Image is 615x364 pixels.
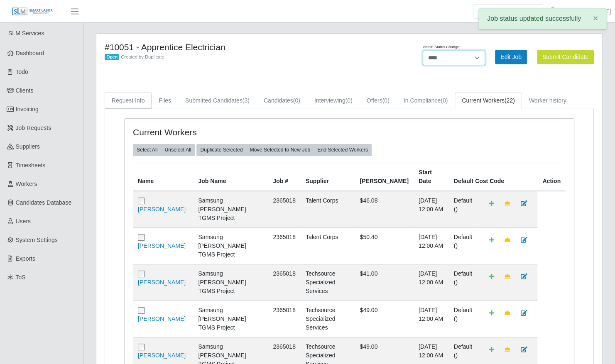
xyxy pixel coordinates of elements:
span: Open [105,54,119,61]
td: $49.00 [355,300,413,337]
a: Make Team Lead [499,233,515,247]
span: SLM Services [8,30,44,37]
a: Make Team Lead [499,342,515,357]
td: Talent Corps [301,227,355,264]
a: Request Info [105,93,152,109]
button: Select All [133,144,161,156]
span: (22) [505,97,515,104]
button: Unselect All [161,144,195,156]
span: Users [16,218,31,225]
span: (0) [382,97,390,104]
th: Action [537,163,566,191]
a: Add Default Cost Code [483,196,499,211]
a: Make Team Lead [499,196,515,211]
th: [PERSON_NAME] [355,163,413,191]
td: Default () [449,227,479,264]
a: Make Team Lead [499,269,515,284]
th: Start Date [414,163,449,191]
a: Submitted Candidates [178,93,257,109]
a: Add Default Cost Code [483,306,499,320]
span: ToS [16,274,26,281]
h4: Current Workers [133,127,306,137]
a: Worker history [522,93,573,109]
td: Techsource Specialized Services [301,264,355,300]
td: [DATE] 12:00 AM [414,227,449,264]
a: [PERSON_NAME] [138,279,186,286]
a: Edit Job [495,50,527,64]
td: 2365018 [268,264,301,300]
a: Make Team Lead [499,306,515,320]
span: (0) [345,97,353,104]
td: 2365018 [268,300,301,337]
span: Dashboard [16,50,44,56]
td: Talent Corps [301,191,355,228]
div: bulk actions [196,144,372,156]
a: In Compliance [397,93,455,109]
img: SLM Logo [12,7,53,16]
a: [PERSON_NAME] [563,7,611,16]
td: 2365018 [268,227,301,264]
a: [PERSON_NAME] [138,315,186,322]
th: Default Cost Code [449,163,538,191]
th: Name [133,163,193,191]
td: Default () [449,264,479,300]
td: [DATE] 12:00 AM [414,300,449,337]
span: Job Requests [16,125,51,131]
a: [PERSON_NAME] [138,242,186,249]
span: Todo [16,68,28,75]
span: Exports [16,255,35,262]
label: Admin Status Change: [423,44,460,50]
a: Add Default Cost Code [483,269,499,284]
th: Job # [268,163,301,191]
a: Offers [360,93,397,109]
div: bulk actions [133,144,195,156]
span: Candidates Database [16,199,72,206]
td: Samsung [PERSON_NAME] TGMS Project [193,300,268,337]
td: $46.08 [355,191,413,228]
span: Clients [16,87,34,94]
input: Search [473,4,542,19]
span: Timesheets [16,162,46,169]
h4: #10051 - Apprentice Electrician [105,42,385,52]
td: $50.40 [355,227,413,264]
td: Samsung [PERSON_NAME] TGMS Project [193,264,268,300]
td: Techsource Specialized Services [301,300,355,337]
a: Files [152,93,178,109]
a: Interviewing [307,93,360,109]
td: $41.00 [355,264,413,300]
button: Duplicate Selected [196,144,246,156]
a: Add Default Cost Code [483,342,499,357]
th: Job Name [193,163,268,191]
span: System Settings [16,237,58,243]
button: Submit Candidate [537,50,594,64]
td: 2365018 [268,191,301,228]
span: Workers [16,181,37,187]
a: Candidates [257,93,307,109]
span: (0) [441,97,448,104]
td: Samsung [PERSON_NAME] TGMS Project [193,191,268,228]
td: Default () [449,300,479,337]
a: [PERSON_NAME] [138,206,186,213]
button: End Selected Workers [314,144,372,156]
button: Move Selected to New Job [246,144,314,156]
a: Current Workers [455,93,522,109]
span: Created by Duplicate [121,54,164,59]
span: Invoicing [16,106,39,112]
td: Samsung [PERSON_NAME] TGMS Project [193,227,268,264]
a: [PERSON_NAME] [138,352,186,359]
div: Job status updated successfully [478,8,607,29]
a: Add Default Cost Code [483,233,499,247]
td: Default () [449,191,479,228]
td: [DATE] 12:00 AM [414,264,449,300]
span: Suppliers [16,143,40,150]
span: (3) [243,97,250,104]
span: (0) [293,97,300,104]
td: [DATE] 12:00 AM [414,191,449,228]
th: Supplier [301,163,355,191]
